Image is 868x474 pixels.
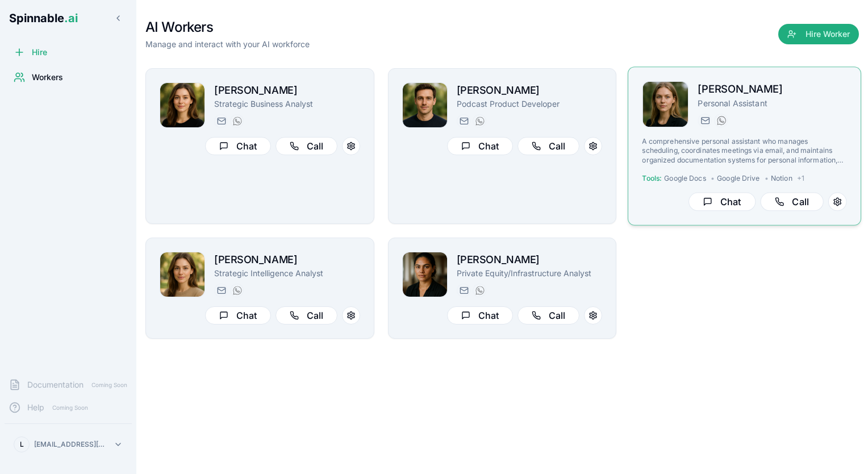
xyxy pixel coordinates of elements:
p: Personal Assistant [698,97,847,109]
p: Strategic Intelligence Analyst [214,268,360,279]
p: A comprehensive personal assistant who manages scheduling, coordinates meetings via email, and ma... [642,137,847,165]
button: Chat [688,193,756,211]
button: Send email to gloria.kumar@getspinnable.ai [214,114,228,128]
button: Call [761,193,824,211]
h2: [PERSON_NAME] [214,252,360,268]
button: Chat [447,306,513,325]
p: Strategic Business Analyst [214,98,360,110]
button: Send email to anna.magnússon@getspinnable.ai [698,114,712,127]
img: Simon Ricci [403,83,447,127]
button: Send email to simon.ricci@getspinnable.ai [457,114,470,128]
img: Emma Ferrari [403,252,447,297]
a: Hire Worker [778,30,859,41]
span: Google Docs [665,174,706,183]
span: • [765,174,769,183]
button: Call [518,137,579,155]
span: .ai [64,11,78,25]
span: L [20,440,24,449]
button: WhatsApp [714,114,728,127]
p: Private Equity/Infrastructure Analyst [457,268,603,279]
p: Podcast Product Developer [457,98,603,110]
p: Manage and interact with your AI workforce [145,39,310,50]
span: Spinnable [9,11,78,25]
img: WhatsApp [233,117,242,126]
img: Gloria Kumar [160,83,205,127]
span: Coming Soon [88,380,131,390]
span: • [711,174,715,183]
button: WhatsApp [473,284,486,297]
button: L[EMAIL_ADDRESS][DOMAIN_NAME] [9,433,127,456]
img: Anna Magnússon [643,82,688,127]
button: Call [518,306,579,325]
button: Hire Worker [778,24,859,44]
img: Betty Ferrari [160,252,205,297]
span: Coming Soon [49,402,91,413]
span: + 1 [797,174,804,183]
button: Chat [205,137,271,155]
p: [EMAIL_ADDRESS][DOMAIN_NAME] [34,440,109,449]
button: WhatsApp [230,114,244,128]
img: WhatsApp [475,117,485,126]
h1: AI Workers [145,18,310,36]
button: Call [276,306,337,325]
button: WhatsApp [230,284,244,297]
span: Help [27,402,44,413]
h2: [PERSON_NAME] [214,82,360,98]
span: Google Drive [717,174,759,183]
img: WhatsApp [233,286,242,295]
button: Chat [447,137,513,155]
h2: [PERSON_NAME] [457,82,603,98]
button: Send email to betty.ferrari@getspinnable.ai [214,284,228,297]
h2: [PERSON_NAME] [457,252,603,268]
button: Send email to emma.ferrari@getspinnable.ai [457,284,470,297]
button: WhatsApp [473,114,486,128]
img: WhatsApp [475,286,485,295]
span: Hire [32,47,47,58]
button: Chat [205,306,271,325]
span: Tools: [642,174,662,183]
span: Workers [32,72,63,83]
button: Call [276,137,337,155]
img: WhatsApp [717,116,726,125]
span: Documentation [27,379,84,390]
span: Notion [771,174,792,183]
h2: [PERSON_NAME] [698,81,847,98]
